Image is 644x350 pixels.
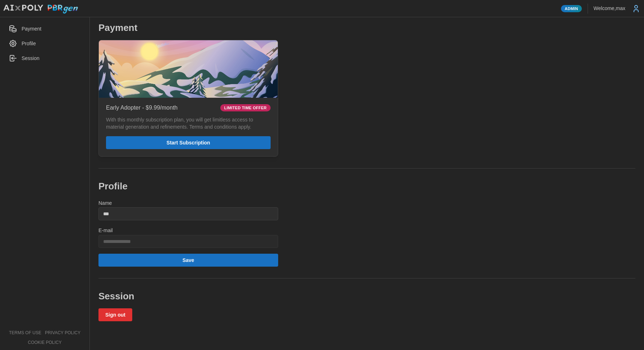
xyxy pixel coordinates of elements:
h2: Session [98,290,278,303]
p: With this monthly subscription plan, you will get limitless access to material generation and ref... [106,116,271,131]
span: Start Subscription [166,137,210,149]
a: Profile [4,36,85,51]
label: Name [98,199,112,207]
button: Start Subscription [106,136,271,149]
span: Admin [565,5,578,12]
span: Limited Time Offer [224,105,267,111]
label: E-mail [98,227,113,235]
button: Sign out [98,308,132,321]
span: Profile [22,41,36,46]
span: Payment [22,26,41,32]
a: Session [4,51,85,66]
span: Session [22,55,40,61]
span: Save [183,254,194,266]
button: Save [98,254,278,267]
h2: Profile [98,180,278,193]
span: Sign out [105,309,125,321]
a: Payment [4,22,85,36]
a: terms of use [9,330,41,336]
a: cookie policy [28,340,61,346]
h2: Payment [98,22,278,34]
p: Early Adopter - $9.99/month [106,103,178,112]
p: Welcome, max [594,5,625,12]
a: privacy policy [45,330,80,336]
img: Norway [99,40,278,98]
img: AIxPoly PBRgen [3,4,78,14]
